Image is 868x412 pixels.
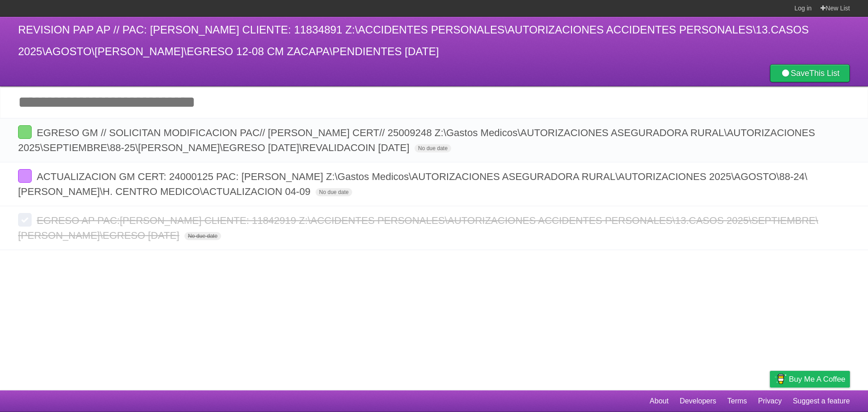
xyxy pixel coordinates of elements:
[770,371,850,388] a: Buy me a coffee
[18,215,818,241] span: EGRESO AP PAC:[PERSON_NAME] CLIENTE: 11842919 Z:\ACCIDENTES PERSONALES\AUTORIZACIONES ACCIDENTES ...
[316,188,352,196] span: No due date
[18,125,32,139] label: Done
[793,393,850,410] a: Suggest a feature
[18,171,807,197] span: ACTUALIZACION GM CERT: 24000125 PAC: [PERSON_NAME] Z:\Gastos Medicos\AUTORIZACIONES ASEGURADORA R...
[650,393,669,410] a: About
[184,232,221,240] span: No due date
[809,69,840,78] b: This List
[789,371,845,387] span: Buy me a coffee
[774,371,787,387] img: Buy me a coffee
[679,393,716,410] a: Developers
[18,127,815,153] span: EGRESO GM // SOLICITAN MODIFICACION PAC// [PERSON_NAME] CERT// 25009248 Z:\Gastos Medicos\AUTORIZ...
[415,144,451,152] span: No due date
[18,169,32,183] label: Done
[18,213,32,227] label: Done
[758,393,782,410] a: Privacy
[727,393,747,410] a: Terms
[770,64,850,82] a: SaveThis List
[18,24,809,57] span: REVISION PAP AP // PAC: [PERSON_NAME] CLIENTE: 11834891 Z:\ACCIDENTES PERSONALES\AUTORIZACIONES A...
